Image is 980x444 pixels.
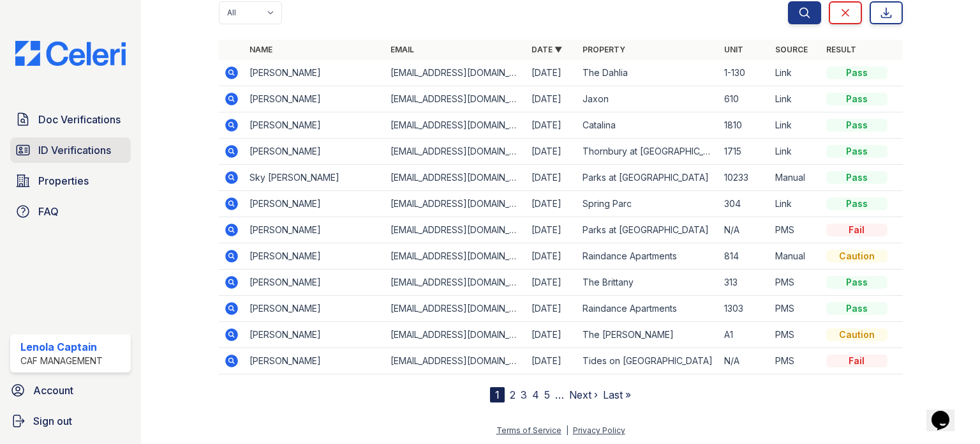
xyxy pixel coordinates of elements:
a: Next › [569,388,598,401]
div: 1 [490,387,505,402]
div: Pass [826,197,887,210]
td: [DATE] [526,60,577,86]
td: [EMAIL_ADDRESS][DOMAIN_NAME] [385,191,526,217]
div: | [566,425,568,435]
td: [PERSON_NAME] [244,191,385,217]
td: [DATE] [526,191,577,217]
span: ID Verifications [38,142,111,158]
td: [DATE] [526,348,577,374]
span: Sign out [33,413,72,429]
a: 3 [521,388,527,401]
td: Catalina [577,112,718,139]
td: [DATE] [526,296,577,322]
div: Pass [826,171,887,184]
td: [DATE] [526,270,577,296]
div: Pass [826,145,887,158]
td: Link [770,86,821,112]
td: Sky [PERSON_NAME] [244,165,385,191]
a: Unit [724,45,743,54]
td: 304 [719,191,770,217]
div: Pass [826,119,887,132]
td: Jaxon [577,86,718,112]
td: A1 [719,322,770,348]
td: [PERSON_NAME] [244,112,385,139]
a: 2 [510,388,516,401]
td: PMS [770,348,821,374]
td: [EMAIL_ADDRESS][DOMAIN_NAME] [385,322,526,348]
td: The Dahlia [577,60,718,86]
td: 610 [719,86,770,112]
td: Raindance Apartments [577,296,718,322]
td: 1810 [719,112,770,139]
div: Lenola Captain [20,339,103,355]
td: [EMAIL_ADDRESS][DOMAIN_NAME] [385,139,526,165]
td: [PERSON_NAME] [244,270,385,296]
a: Last » [603,388,631,401]
td: [PERSON_NAME] [244,243,385,270]
a: Properties [10,168,131,194]
td: [DATE] [526,217,577,243]
a: Result [826,45,856,54]
div: Fail [826,355,887,367]
div: Fail [826,224,887,236]
td: Spring Parc [577,191,718,217]
a: Sign out [5,408,136,434]
a: Account [5,378,136,403]
td: [EMAIL_ADDRESS][DOMAIN_NAME] [385,296,526,322]
td: N/A [719,217,770,243]
td: [PERSON_NAME] [244,348,385,374]
td: [DATE] [526,112,577,139]
a: Email [390,45,414,54]
td: Link [770,60,821,86]
td: The [PERSON_NAME] [577,322,718,348]
td: 1-130 [719,60,770,86]
td: [PERSON_NAME] [244,60,385,86]
a: Name [249,45,272,54]
a: Property [583,45,625,54]
td: [DATE] [526,322,577,348]
div: Pass [826,93,887,105]
td: [EMAIL_ADDRESS][DOMAIN_NAME] [385,60,526,86]
td: PMS [770,296,821,322]
td: [EMAIL_ADDRESS][DOMAIN_NAME] [385,86,526,112]
td: 1303 [719,296,770,322]
td: 814 [719,243,770,270]
td: N/A [719,348,770,374]
div: Pass [826,276,887,289]
td: Raindance Apartments [577,243,718,270]
td: [PERSON_NAME] [244,296,385,322]
a: Doc Verifications [10,107,131,132]
td: 313 [719,270,770,296]
td: Manual [770,243,821,270]
span: Doc Verifications [38,112,121,127]
span: Properties [38,173,89,188]
td: Link [770,112,821,139]
td: [EMAIL_ADDRESS][DOMAIN_NAME] [385,112,526,139]
img: CE_Logo_Blue-a8612792a0a2168367f1c8372b55b34899dd931a85d93a1a3d3e32e68fde9ad4.png [5,41,136,66]
td: [PERSON_NAME] [244,322,385,348]
a: Date ▼ [531,45,562,54]
a: ID Verifications [10,137,131,163]
td: Parks at [GEOGRAPHIC_DATA] [577,165,718,191]
span: FAQ [38,204,59,219]
td: Tides on [GEOGRAPHIC_DATA] [577,348,718,374]
td: Parks at [GEOGRAPHIC_DATA] [577,217,718,243]
td: 1715 [719,139,770,165]
td: [EMAIL_ADDRESS][DOMAIN_NAME] [385,165,526,191]
a: Terms of Service [496,425,561,435]
td: [DATE] [526,139,577,165]
td: [DATE] [526,243,577,270]
div: Pass [826,302,887,315]
div: Caution [826,250,887,263]
a: 5 [544,388,550,401]
td: 10233 [719,165,770,191]
td: Manual [770,165,821,191]
iframe: chat widget [926,393,967,431]
td: Thornbury at [GEOGRAPHIC_DATA] [577,139,718,165]
td: [DATE] [526,86,577,112]
a: FAQ [10,199,131,224]
div: Caution [826,328,887,341]
td: Link [770,191,821,217]
td: The Brittany [577,270,718,296]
